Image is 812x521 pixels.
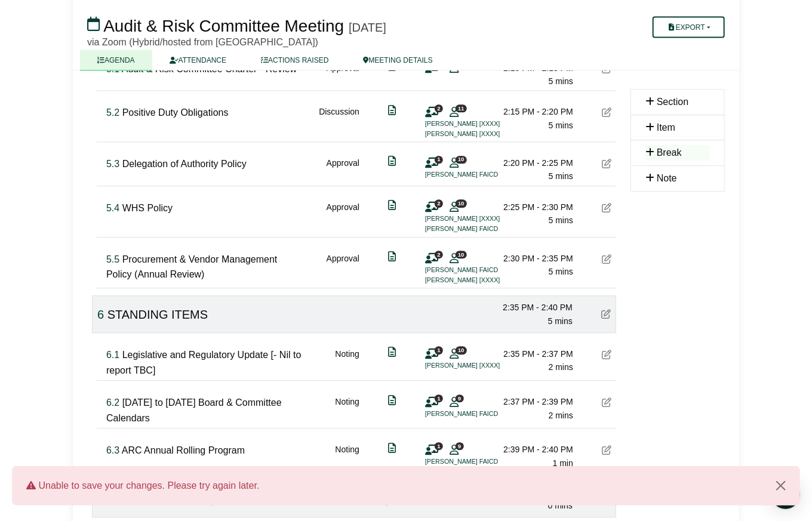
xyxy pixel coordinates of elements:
span: Click to fine tune number [106,397,119,408]
a: AGENDA [80,50,152,71]
div: Noting [336,395,359,426]
span: 2 [435,199,443,207]
div: Discussion [319,105,359,139]
span: WHS Policy [122,203,173,213]
span: 2 mins [549,411,573,420]
div: 2:25 PM - 2:30 PM [490,201,573,214]
span: 9 [456,394,464,402]
span: 2 [435,104,443,112]
div: Approval [327,201,359,235]
span: ARC Annual Rolling Program [122,445,245,455]
span: 11 [456,104,467,112]
span: Legislative and Regulatory Update [- Nil to report TBC] [106,350,301,375]
span: Click to fine tune number [106,445,119,455]
button: Close alert [762,466,800,505]
span: 1 [435,156,443,164]
div: Approval [327,252,359,286]
span: Click to fine tune number [106,107,119,118]
span: 1 [435,442,443,450]
span: 5 mins [549,121,573,130]
span: Click to fine tune number [106,254,119,264]
span: 5 mins [548,316,573,326]
li: [PERSON_NAME] [XXXX] [425,275,515,285]
span: Click to fine tune number [106,64,119,74]
span: 1 [435,394,443,402]
span: 5 mins [549,76,573,86]
span: [DATE] to [DATE] Board & Committee Calendars [106,397,282,423]
span: Break [657,148,682,158]
div: Approval [327,156,359,183]
button: Export [653,17,725,38]
div: 2:35 PM - 2:37 PM [490,347,573,360]
span: 5 mins [549,171,573,181]
span: 1 min [553,458,573,468]
span: Delegation of Authority Policy [122,159,247,169]
li: [PERSON_NAME] FAICD [425,224,515,234]
span: 10 [456,251,467,258]
span: Procurement & Vendor Management Policy (Annual Review) [106,254,277,280]
div: Noting [336,347,359,378]
li: [PERSON_NAME] [XXXX] [425,119,515,129]
span: Click to fine tune number [97,308,104,321]
span: Section [657,97,688,107]
span: 10 [456,156,467,164]
li: [PERSON_NAME] [XXXX] [425,214,515,224]
li: [PERSON_NAME] [XXXX] [425,360,515,371]
span: Note [657,174,677,184]
div: [DATE] [349,21,386,35]
span: Audit & Risk Committee Charter - Review [122,64,297,74]
li: [PERSON_NAME] FAICD [425,265,515,275]
div: 2:20 PM - 2:25 PM [490,156,573,169]
span: 5 mins [549,215,573,225]
div: 2:15 PM - 2:20 PM [490,105,573,118]
div: 2:35 PM - 2:40 PM [489,301,573,314]
span: 2 [435,251,443,258]
li: [PERSON_NAME] FAICD [425,409,515,419]
span: 5 mins [549,267,573,276]
div: Approval [327,61,359,88]
span: 9 [456,442,464,450]
span: 2 mins [549,362,573,372]
li: [PERSON_NAME] FAICD [425,457,515,467]
span: Item [657,123,675,133]
span: Click to fine tune number [106,203,119,213]
span: Audit & Risk Committee Meeting [103,17,344,36]
span: 10 [456,346,467,354]
a: MEETING DETAILS [346,50,450,71]
span: Positive Duty Obligations [122,107,229,118]
a: ATTENDANCE [152,50,244,71]
div: 2:30 PM - 2:35 PM [490,252,573,265]
div: Unable to save your changes. Please try again later. [26,478,757,494]
div: 2:37 PM - 2:39 PM [490,395,573,408]
li: [PERSON_NAME] FAICD [425,169,515,180]
span: 1 [435,346,443,354]
li: [PERSON_NAME] [XXXX] [425,129,515,139]
span: Click to fine tune number [106,350,119,360]
a: ACTIONS RAISED [244,50,346,71]
span: STANDING ITEMS [107,308,208,321]
span: Click to fine tune number [106,159,119,169]
span: via Zoom (Hybrid/hosted from [GEOGRAPHIC_DATA]) [87,38,318,48]
span: 10 [456,199,467,207]
div: Noting [336,443,359,470]
div: 2:39 PM - 2:40 PM [490,443,573,456]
